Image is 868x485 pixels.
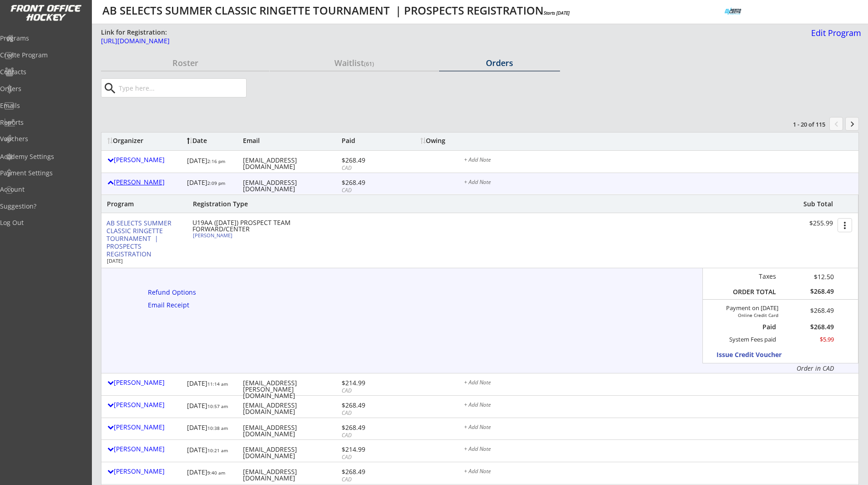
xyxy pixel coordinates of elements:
[342,179,391,186] div: $268.49
[187,443,236,459] div: [DATE]
[106,220,185,258] div: AB SELECTS SUMMER CLASSIC RINGETTE TOURNAMENT | PROSPECTS REGISTRATION
[207,425,228,431] font: 10:38 am
[107,179,182,185] div: [PERSON_NAME]
[342,380,391,386] div: $214.99
[729,364,834,373] div: Order in CAD
[342,476,391,484] div: CAD
[829,117,843,131] button: chevron_left
[207,381,228,387] font: 11:14 am
[342,432,391,439] div: CAD
[782,272,834,281] div: $12.50
[342,187,391,194] div: CAD
[706,305,778,312] div: Payment on [DATE]
[207,470,225,476] font: 9:40 am
[717,348,801,361] button: Issue Credit Voucher
[464,380,853,387] div: + Add Note
[464,179,853,187] div: + Add Note
[192,220,297,232] div: U19AA ([DATE]) PROSPECT TEAM FORWARD/CENTER
[107,468,182,475] div: [PERSON_NAME]
[342,387,391,395] div: CAD
[207,180,225,186] font: 2:09 pm
[187,154,236,170] div: [DATE]
[364,60,374,68] font: (61)
[439,59,560,67] div: Orders
[464,469,853,476] div: + Add Note
[729,272,776,281] div: Taxes
[117,79,246,97] input: Type here...
[107,157,182,163] div: [PERSON_NAME]
[342,402,391,408] div: $268.49
[464,424,853,432] div: + Add Note
[807,29,861,37] div: Edit Program
[420,138,455,144] div: Owing
[270,59,438,67] div: Waitlist
[107,258,180,263] div: [DATE]
[102,81,117,96] button: search
[207,158,225,164] font: 2:16 pm
[107,402,182,408] div: [PERSON_NAME]
[148,302,194,308] div: Email Receipt
[342,164,391,172] div: CAD
[243,469,339,481] div: [EMAIL_ADDRESS][DOMAIN_NAME]
[464,402,853,409] div: + Add Note
[777,220,833,227] div: $255.99
[778,120,825,128] div: 1 - 20 of 115
[243,380,339,399] div: [EMAIL_ADDRESS][PERSON_NAME][DOMAIN_NAME]
[782,287,834,296] div: $268.49
[342,469,391,475] div: $268.49
[107,138,182,144] div: Organizer
[793,200,833,208] div: Sub Total
[544,10,570,16] em: Starts [DATE]
[721,336,776,343] div: System Fees paid
[107,379,182,386] div: [PERSON_NAME]
[193,200,297,208] div: Registration Type
[187,138,236,144] div: Date
[243,179,339,192] div: [EMAIL_ADDRESS][DOMAIN_NAME]
[187,176,236,192] div: [DATE]
[107,200,156,208] div: Program
[838,218,852,232] button: more_vert
[187,421,236,437] div: [DATE]
[782,324,834,330] div: $268.49
[342,409,391,417] div: CAD
[101,38,560,44] div: [URL][DOMAIN_NAME]
[342,138,391,144] div: Paid
[148,289,199,296] div: Refund Options
[243,424,339,437] div: [EMAIL_ADDRESS][DOMAIN_NAME]
[243,402,339,415] div: [EMAIL_ADDRESS][DOMAIN_NAME]
[790,307,834,314] div: $268.49
[207,447,228,454] font: 10:21 am
[243,446,339,459] div: [EMAIL_ADDRESS][DOMAIN_NAME]
[243,138,339,144] div: Email
[101,28,168,37] div: Link for Registration:
[187,377,236,393] div: [DATE]
[101,38,560,49] a: [URL][DOMAIN_NAME]
[782,336,834,343] div: $5.99
[101,59,269,67] div: Roster
[207,403,228,409] font: 10:57 am
[845,117,859,131] button: keyboard_arrow_right
[464,446,853,454] div: + Add Note
[342,446,391,453] div: $214.99
[342,424,391,431] div: $268.49
[729,288,776,296] div: ORDER TOTAL
[734,323,776,331] div: Paid
[107,424,182,430] div: [PERSON_NAME]
[342,454,391,461] div: CAD
[727,312,778,318] div: Online Credit Card
[342,157,391,163] div: $268.49
[193,233,294,238] div: [PERSON_NAME]
[187,465,236,481] div: [DATE]
[464,157,853,164] div: + Add Note
[107,446,182,452] div: [PERSON_NAME]
[187,399,236,415] div: [DATE]
[807,29,861,45] a: Edit Program
[243,157,339,170] div: [EMAIL_ADDRESS][DOMAIN_NAME]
